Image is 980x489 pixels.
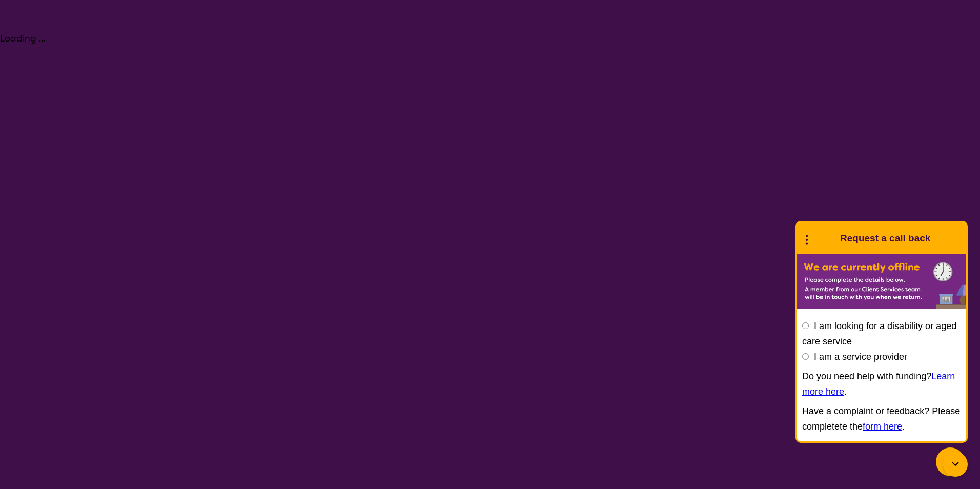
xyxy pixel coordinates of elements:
img: Karista offline chat form to request call back [797,254,966,309]
label: I am a service provider [814,352,907,362]
h1: Request a call back [840,231,930,246]
img: Karista [813,228,834,249]
a: form here [863,421,902,432]
label: I am looking for a disability or aged care service [802,321,956,347]
p: Have a complaint or feedback? Please completete the . [802,403,961,434]
p: Do you need help with funding? . [802,369,961,399]
button: Channel Menu [936,447,965,476]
